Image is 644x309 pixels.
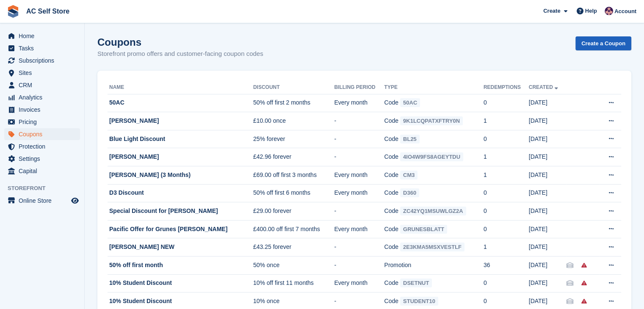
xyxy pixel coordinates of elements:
td: - [334,148,384,166]
td: 25% forever [253,130,334,148]
span: Account [614,7,636,16]
a: menu [4,104,80,116]
td: Code [384,94,483,112]
a: menu [4,30,80,42]
td: Every month [334,184,384,202]
a: menu [4,141,80,152]
td: £29.00 forever [253,202,334,221]
td: [DATE] [529,112,567,130]
td: 10% off first 11 months [253,274,334,292]
td: 36 [484,257,529,275]
td: - [334,238,384,257]
td: Promotion [384,257,483,275]
td: [DATE] [529,184,567,202]
th: Discount [253,81,334,94]
p: Storefront promo offers and customer-facing coupon codes [97,49,263,59]
th: Type [384,81,483,94]
td: [DATE] [529,166,567,185]
td: Code [384,274,483,292]
td: [DATE] [529,130,567,148]
td: D3 Discount [108,184,253,202]
span: Create [543,7,560,15]
td: Code [384,166,483,185]
a: menu [4,128,80,140]
th: Name [108,81,253,94]
td: [PERSON_NAME] [108,112,253,130]
td: Special Discount for [PERSON_NAME] [108,202,253,221]
span: Pricing [19,116,69,128]
td: 10% Student Discount [108,274,253,292]
span: Invoices [19,104,69,116]
td: [PERSON_NAME] (3 Months) [108,166,253,185]
td: 50% off first 6 months [253,184,334,202]
span: Coupons [19,128,69,140]
td: - [334,202,384,221]
a: menu [4,55,80,66]
td: [DATE] [529,202,567,221]
td: £69.00 off first 3 months [253,166,334,185]
img: Ted Cox [605,7,613,15]
td: 50AC [108,94,253,112]
span: Subscriptions [19,55,69,66]
span: Protection [19,141,69,152]
span: Capital [19,165,69,177]
td: £10.00 once [253,112,334,130]
td: Code [384,238,483,257]
span: Help [585,7,597,15]
a: Create a Coupon [575,36,631,50]
td: Code [384,184,483,202]
td: 50% off first 2 months [253,94,334,112]
span: Tasks [19,42,69,54]
td: £400.00 off first 7 months [253,220,334,238]
td: 1 [484,238,529,257]
td: Every month [334,220,384,238]
a: menu [4,165,80,177]
td: [PERSON_NAME] [108,148,253,166]
td: 0 [484,184,529,202]
a: menu [4,195,80,207]
td: Code [384,202,483,221]
span: 2E3KMA5MSXVESTLF [400,243,464,251]
td: - [334,257,384,275]
th: Billing Period [334,81,384,94]
span: CRM [19,79,69,91]
a: menu [4,91,80,103]
td: Code [384,130,483,148]
a: menu [4,79,80,91]
span: BL25 [400,135,420,143]
a: menu [4,67,80,79]
a: Created [529,84,560,90]
span: GRUNESBLATT [400,225,447,234]
td: [DATE] [529,220,567,238]
td: Code [384,112,483,130]
span: Sites [19,67,69,79]
span: Settings [19,153,69,165]
span: STUDENT10 [400,297,438,306]
a: Preview store [70,196,80,206]
td: [DATE] [529,238,567,257]
span: Online Store [19,195,69,207]
h1: Coupons [97,36,263,48]
td: 50% once [253,257,334,275]
td: - [334,130,384,148]
span: D360 [400,188,419,197]
td: Blue Light Discount [108,130,253,148]
td: 0 [484,202,529,221]
td: £42.96 forever [253,148,334,166]
th: Redemptions [484,81,529,94]
td: [DATE] [529,148,567,166]
img: stora-icon-8386f47178a22dfd0bd8f6a31ec36ba5ce8667c1dd55bd0f319d3a0aa187defe.svg [7,5,19,18]
td: Every month [334,274,384,292]
td: 1 [484,166,529,185]
td: Code [384,220,483,238]
td: - [334,112,384,130]
td: 0 [484,94,529,112]
a: menu [4,153,80,165]
span: Home [19,30,69,42]
td: 0 [484,274,529,292]
td: Pacific Offer for Grunes [PERSON_NAME] [108,220,253,238]
span: Storefront [8,184,84,193]
a: menu [4,42,80,54]
td: [DATE] [529,94,567,112]
td: 1 [484,148,529,166]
